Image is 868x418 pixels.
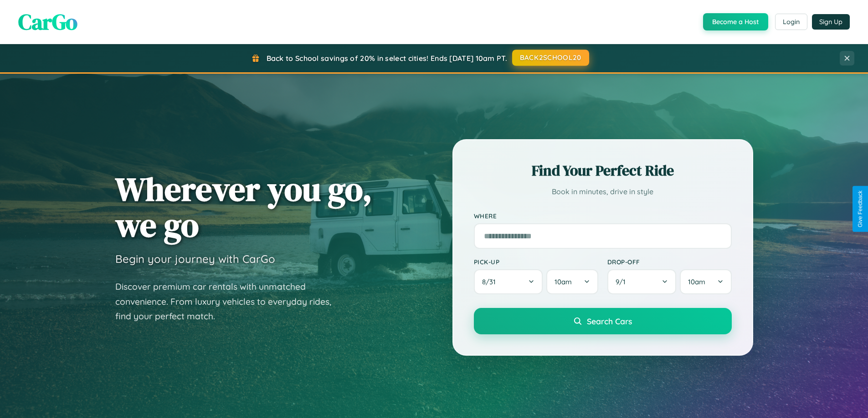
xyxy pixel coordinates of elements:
h2: Find Your Perfect Ride [474,161,732,181]
p: Book in minutes, drive in style [474,185,732,198]
p: Discover premium car rentals with unmatched convenience. From luxury vehicles to everyday rides, ... [115,279,343,324]
button: 9/1 [607,269,677,294]
span: CarGo [18,7,77,37]
label: Where [474,212,732,220]
label: Drop-off [607,258,732,266]
span: 8 / 31 [482,277,500,286]
button: 8/31 [474,269,543,294]
button: Sign Up [812,14,850,30]
h3: Begin your journey with CarGo [115,252,275,266]
div: Give Feedback [857,191,863,227]
span: Back to School savings of 20% in select cities! Ends [DATE] 10am PT. [267,54,507,63]
h1: Wherever you go, we go [115,171,372,243]
button: BACK2SCHOOL20 [512,50,589,66]
button: Search Cars [474,308,732,334]
span: 9 / 1 [616,277,630,286]
span: Search Cars [587,316,632,326]
button: Login [775,14,807,30]
button: Become a Host [703,13,768,30]
button: 10am [546,269,598,294]
button: 10am [680,269,731,294]
span: 10am [555,277,572,286]
label: Pick-up [474,258,598,266]
span: 10am [688,277,705,286]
